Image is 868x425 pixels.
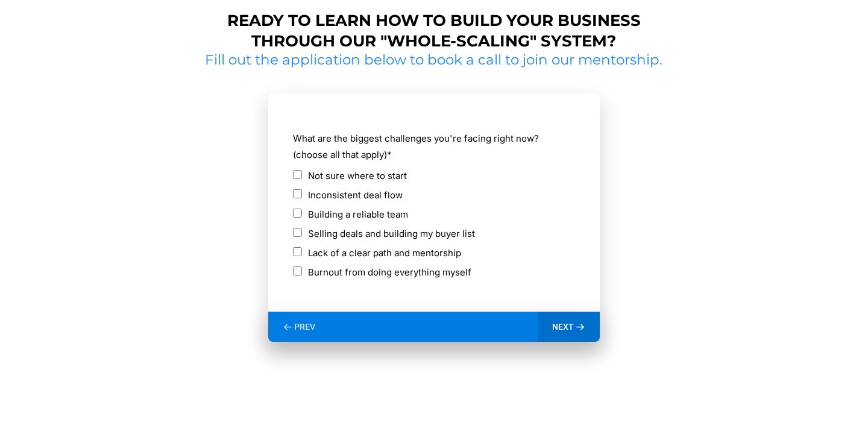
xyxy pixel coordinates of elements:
label: What are the biggest challenges you're facing right now? (choose all that apply) [293,130,575,163]
label: Building a reliable team [308,206,408,222]
label: Burnout from doing everything myself [308,264,471,280]
label: Not sure where to start [308,168,407,184]
span: PREV [294,321,315,332]
strong: Ready to learn how to build your business through our "whole-scaling" system? [227,11,641,51]
span: NEXT [552,321,574,332]
label: Inconsistent deal flow [308,187,403,203]
label: Lack of a clear path and mentorship [308,245,461,261]
label: Selling deals and building my buyer list [308,225,475,242]
h2: Fill out the application below to book a call to join our mentorship. [201,51,667,69]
